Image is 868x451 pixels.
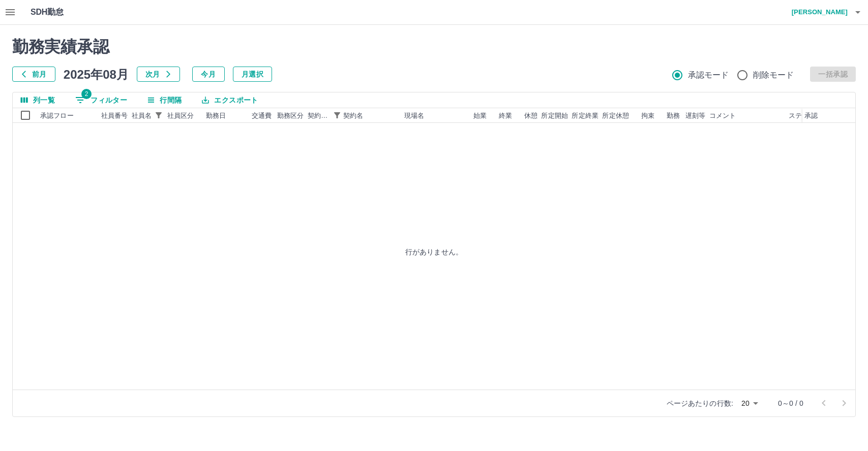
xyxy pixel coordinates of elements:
span: 削除モード [753,69,794,81]
div: 社員区分 [165,108,204,123]
div: 契約名 [343,108,363,123]
div: 承認フロー [40,108,74,123]
button: 月選択 [233,67,272,82]
div: ステータス [789,108,822,123]
div: 遅刻等 [685,108,705,123]
p: ページあたりの行数: [667,398,733,408]
div: 社員番号 [99,108,130,123]
div: 終業 [499,108,512,123]
div: 所定開始 [541,108,568,123]
div: 拘束 [631,108,656,123]
div: 遅刻等 [682,108,707,123]
button: フィルター表示 [330,108,344,122]
div: 拘束 [641,108,654,123]
div: 契約コード [306,108,341,123]
div: 始業 [473,108,487,123]
div: 勤務 [656,108,682,123]
span: 承認モード [688,69,729,81]
div: 20 [737,396,762,411]
div: 休憩 [514,108,540,123]
button: フィルター表示 [152,108,166,122]
div: 行がありません。 [13,123,855,380]
button: 今月 [192,67,225,82]
h2: 勤務実績承認 [12,37,856,56]
button: 前月 [12,67,55,82]
div: 勤務区分 [275,108,306,123]
button: エクスポート [194,92,266,108]
div: 現場名 [402,108,463,123]
div: 終業 [489,108,514,123]
div: 所定終業 [572,108,598,123]
div: 勤務 [667,108,680,123]
div: コメント [707,108,787,123]
div: 休憩 [524,108,537,123]
div: 社員名 [132,108,152,123]
div: 社員区分 [167,108,194,123]
div: 社員名 [130,108,165,123]
div: 所定休憩 [601,108,631,123]
div: 勤務区分 [277,108,304,123]
div: 交通費 [250,108,275,123]
button: 次月 [137,67,180,82]
button: 列選択 [13,92,63,108]
div: 交通費 [252,108,272,123]
div: コメント [709,108,736,123]
div: 勤務日 [206,108,226,123]
button: フィルター表示 [67,92,135,108]
div: 現場名 [404,108,424,123]
div: 所定休憩 [602,108,629,123]
p: 0～0 / 0 [778,398,803,408]
div: 所定終業 [570,108,601,123]
button: 行間隔 [139,92,190,108]
h5: 2025年08月 [64,67,129,82]
div: 承認フロー [38,108,99,123]
div: 勤務日 [204,108,250,123]
div: 社員番号 [101,108,128,123]
div: 契約コード [308,108,330,123]
div: 承認 [802,108,855,123]
div: 承認 [804,108,818,123]
div: 1件のフィルターを適用中 [330,108,344,122]
div: 所定開始 [540,108,570,123]
span: 2 [81,89,92,99]
div: 始業 [463,108,489,123]
div: 1件のフィルターを適用中 [152,108,166,122]
div: 契約名 [341,108,402,123]
div: ステータス [787,108,848,123]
